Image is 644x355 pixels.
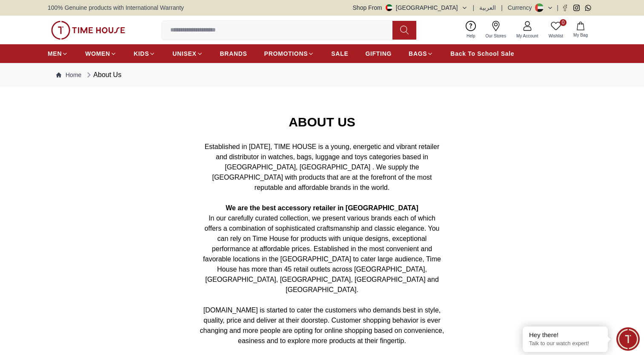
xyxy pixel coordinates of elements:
a: KIDS [134,46,155,61]
span: KIDS [134,49,149,58]
span: My Bag [570,32,591,38]
a: 0Wishlist [544,19,568,41]
div: Hey there! [529,331,601,339]
div: Chat Widget [616,327,640,351]
span: Back To School Sale [450,49,514,58]
span: Established in [DATE], TIME HOUSE is a young, energetic and vibrant retailer and distributor in w... [205,143,440,191]
span: | [501,3,503,12]
img: United Arab Emirates [386,4,392,11]
a: GIFTING [365,46,392,61]
a: MEN [48,46,68,61]
span: | [473,3,475,12]
a: Home [56,71,81,79]
a: UNISEX [172,46,203,61]
button: My Bag [568,20,593,40]
span: Our Stores [482,33,509,39]
a: Whatsapp [585,5,591,11]
a: SALE [331,46,348,61]
span: MEN [48,49,62,58]
span: Help [463,33,479,39]
span: PROMOTIONS [264,49,308,58]
span: | [557,3,558,12]
button: Shop From[GEOGRAPHIC_DATA] [353,3,468,12]
span: UNISEX [172,49,196,58]
span: BAGS [409,49,427,58]
strong: We are the best accessory retailer in [GEOGRAPHIC_DATA] [226,204,418,212]
a: BAGS [409,46,433,61]
a: Back To School Sale [450,46,514,61]
div: About Us [85,70,121,80]
a: PROMOTIONS [264,46,315,61]
a: Facebook [562,5,568,11]
p: Talk to our watch expert! [529,340,601,347]
span: My Account [513,33,542,39]
img: ... [51,21,125,40]
span: SALE [331,49,348,58]
a: WOMEN [85,46,117,61]
span: Wishlist [545,33,567,39]
h3: ABOUT US [48,112,596,132]
span: BRANDS [220,49,247,58]
span: 0 [560,19,567,26]
a: Instagram [573,5,580,11]
span: 100% Genuine products with International Warranty [48,3,184,12]
a: Our Stores [481,19,511,41]
a: Help [461,19,481,41]
span: WOMEN [85,49,110,58]
button: العربية [479,3,496,12]
div: Currency [508,3,535,12]
span: GIFTING [365,49,392,58]
span: In our carefully curated collection, we present various brands each of which offers a combination... [203,215,441,293]
a: BRANDS [220,46,247,61]
span: [DOMAIN_NAME] is started to cater the customers who demands best in style, quality, price and del... [200,306,444,344]
nav: Breadcrumb [48,63,596,87]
